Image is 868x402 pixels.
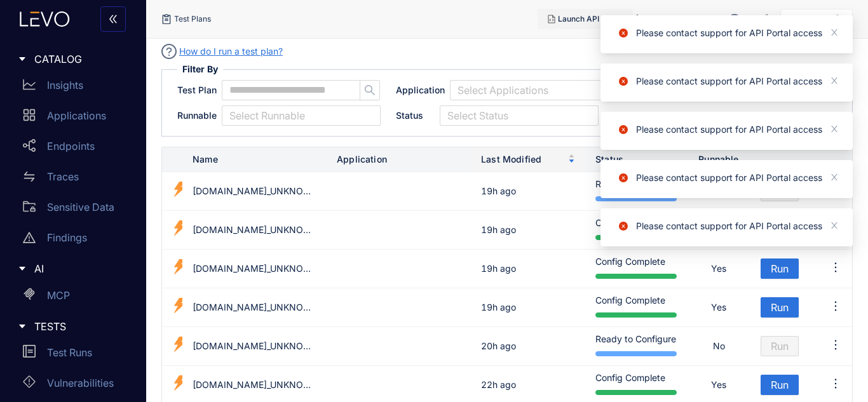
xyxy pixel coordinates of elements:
[182,327,327,366] td: [DOMAIN_NAME]_UNKNOWN_utyddi5
[595,177,677,205] div: Ready to Configure
[687,250,750,288] td: Yes
[829,261,842,274] span: ellipsis
[34,53,128,65] span: CATALOG
[761,297,799,318] button: Run
[47,347,92,358] p: Test Runs
[13,340,139,370] a: Test Runs
[761,258,799,279] button: Run
[481,378,516,392] div: 22h ago
[8,313,139,340] div: TESTS
[47,232,87,243] p: Findings
[481,184,516,198] div: 19h ago
[829,300,842,312] span: ellipsis
[538,9,633,29] button: Launch API Portal
[595,332,677,360] div: Ready to Configure
[177,63,223,76] span: Filter By
[182,250,327,288] td: [DOMAIN_NAME]_UNKNOWN_vika0a2
[830,28,839,37] span: close
[34,263,128,274] span: AI
[13,133,139,164] a: Endpoints
[481,223,516,237] div: 19h ago
[761,336,799,356] button: Run
[481,262,516,276] div: 19h ago
[47,377,114,389] p: Vulnerabilities
[687,288,750,327] td: Yes
[636,218,837,234] div: Please contact support for API Portal access
[771,379,789,391] span: Run
[830,76,839,85] span: close
[177,84,217,97] span: Test Plan
[585,147,687,172] th: Status
[182,147,327,172] th: Name
[360,84,379,96] span: search
[179,44,283,58] a: How do I run a test plan?
[771,263,789,274] span: Run
[18,55,27,64] span: caret-right
[100,6,126,32] button: double-left
[830,124,839,133] span: close
[830,221,839,230] span: close
[830,173,839,182] span: close
[13,72,139,103] a: Insights
[108,14,118,25] span: double-left
[636,25,837,41] div: Please contact support for API Portal access
[182,211,327,250] td: [DOMAIN_NAME]_UNKNOWN_tohd9o7
[13,164,139,194] a: Traces
[636,170,837,185] div: Please contact support for API Portal access
[396,109,423,122] span: Status
[595,293,677,321] div: Config Complete
[481,300,516,314] div: 19h ago
[595,255,677,283] div: Config Complete
[8,255,139,282] div: AI
[182,288,327,327] td: [DOMAIN_NAME]_UNKNOWN_iqloup0
[327,147,471,172] th: Application
[47,110,106,121] p: Applications
[829,338,842,351] span: ellipsis
[47,171,79,182] p: Traces
[636,74,837,89] div: Please contact support for API Portal access
[182,172,327,211] td: [DOMAIN_NAME]_UNKNOWN_laau222
[23,231,36,244] span: warning
[13,194,139,225] a: Sensitive Data
[13,225,139,255] a: Findings
[360,80,380,100] button: search
[18,264,27,273] span: caret-right
[47,201,114,213] p: Sensitive Data
[23,170,36,183] span: swap
[13,283,139,313] a: MCP
[771,302,789,313] span: Run
[13,370,139,401] a: Vulnerabilities
[647,9,713,29] span: staging
[18,322,27,331] span: caret-right
[636,122,837,137] div: Please contact support for API Portal access
[34,321,128,332] span: TESTS
[829,377,842,390] span: ellipsis
[481,339,516,353] div: 20h ago
[687,327,750,366] td: No
[47,79,83,91] p: Insights
[558,15,623,23] span: Launch API Portal
[47,290,70,301] p: MCP
[761,375,799,395] button: Run
[595,371,677,399] div: Config Complete
[161,14,211,24] div: Test Plans
[13,103,139,133] a: Applications
[481,152,566,166] span: Last Modified
[396,84,445,97] span: Application
[8,46,139,72] div: CATALOG
[595,216,677,244] div: Config Complete
[47,140,95,152] p: Endpoints
[177,109,217,122] span: Runnable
